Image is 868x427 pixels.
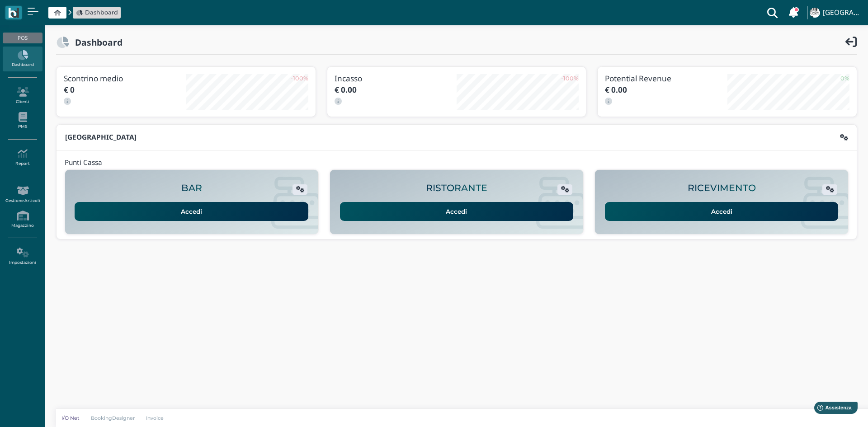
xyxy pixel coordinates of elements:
[27,7,60,14] span: Assistenza
[804,399,860,419] iframe: Help widget launcher
[181,183,202,193] h2: BAR
[823,9,863,17] h4: [GEOGRAPHIC_DATA]
[426,183,487,193] h2: RISTORANTE
[3,108,42,133] a: PMS
[605,84,627,95] b: € 0.00
[810,8,820,18] img: ...
[688,183,756,193] h2: RICEVIMENTO
[75,202,308,221] a: Accedi
[64,84,75,95] b: € 0
[335,74,457,83] h3: Incasso
[76,8,118,17] a: Dashboard
[85,8,118,17] span: Dashboard
[64,74,186,83] h3: Scontrino medio
[3,83,42,108] a: Clienti
[8,8,19,18] img: logo
[3,182,42,207] a: Gestione Articoli
[3,207,42,232] a: Magazzino
[808,2,863,23] a: ... [GEOGRAPHIC_DATA]
[65,159,102,167] h4: Punti Cassa
[3,47,42,71] a: Dashboard
[340,202,574,221] a: Accedi
[605,74,727,83] h3: Potential Revenue
[335,84,357,95] b: € 0.00
[3,33,42,43] div: POS
[3,244,42,269] a: Impostazioni
[605,202,839,221] a: Accedi
[3,145,42,170] a: Report
[69,38,123,47] h2: Dashboard
[65,132,137,142] b: [GEOGRAPHIC_DATA]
